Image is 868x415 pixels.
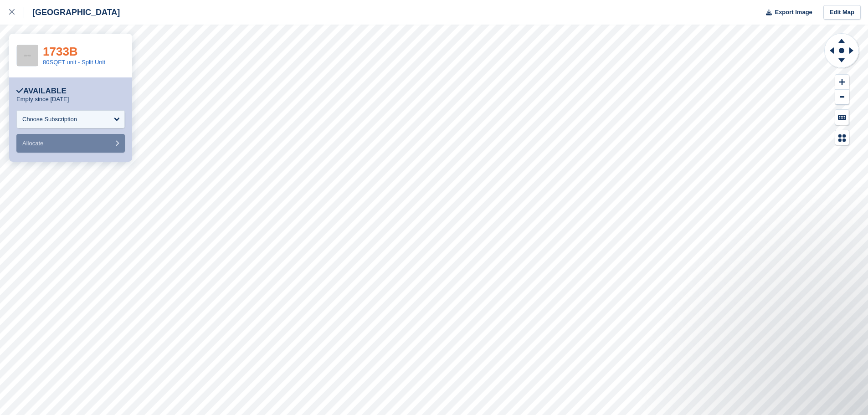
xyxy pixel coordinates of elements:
[16,96,69,103] p: Empty since [DATE]
[22,140,43,147] span: Allocate
[835,90,849,105] button: Zoom Out
[835,130,849,145] button: Map Legend
[17,45,38,66] img: 256x256-placeholder-a091544baa16b46aadf0b611073c37e8ed6a367829ab441c3b0103e7cf8a5b1b.png
[823,5,861,20] a: Edit Map
[835,75,849,90] button: Zoom In
[760,5,812,20] button: Export Image
[43,59,105,66] a: 80SQFT unit - Split Unit
[22,115,77,124] div: Choose Subscription
[24,7,120,18] div: [GEOGRAPHIC_DATA]
[775,8,812,17] span: Export Image
[16,87,67,96] div: Available
[835,110,849,125] button: Keyboard Shortcuts
[16,134,125,153] button: Allocate
[43,45,78,58] a: 1733B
